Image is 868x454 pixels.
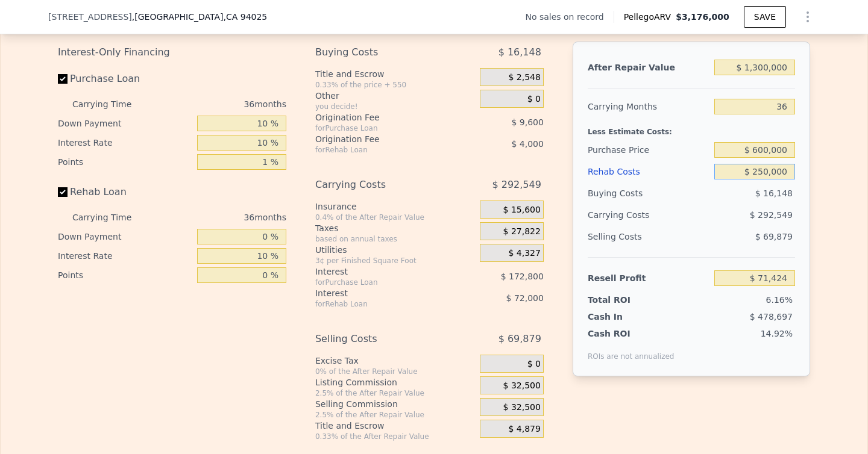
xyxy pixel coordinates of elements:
[315,299,450,309] div: for Rehab Loan
[315,287,450,299] div: Interest
[588,340,675,361] div: ROIs are not annualized
[588,161,709,182] div: Rehab Costs
[315,111,450,123] div: Origination Fee
[58,114,192,133] div: Down Payment
[315,90,475,102] div: Other
[588,226,709,247] div: Selling Costs
[315,68,475,80] div: Title and Escrow
[588,182,709,204] div: Buying Costs
[315,266,450,278] div: Interest
[58,152,192,172] div: Points
[58,181,192,203] label: Rehab Loan
[156,95,286,114] div: 36 months
[766,295,793,305] span: 6.16%
[315,234,475,244] div: based on annual taxes
[315,133,450,145] div: Origination Fee
[492,174,541,196] span: $ 292,549
[315,256,475,266] div: 3¢ per Finished Square Foot
[744,6,786,28] button: SAVE
[58,133,192,152] div: Interest Rate
[511,117,543,127] span: $ 9,600
[58,187,68,197] input: Rehab Loan
[156,208,286,227] div: 36 months
[750,312,793,322] span: $ 478,697
[676,12,729,22] span: $3,176,000
[498,328,541,350] span: $ 69,879
[315,102,475,111] div: you decide!
[624,11,676,23] span: Pellego ARV
[527,94,541,105] span: $ 0
[750,210,793,220] span: $ 292,549
[588,311,663,323] div: Cash In
[315,42,450,63] div: Buying Costs
[315,145,450,155] div: for Rehab Loan
[315,222,475,234] div: Taxes
[315,367,475,376] div: 0% of the After Repair Value
[588,267,709,289] div: Resell Profit
[315,388,475,398] div: 2.5% of the After Repair Value
[503,381,541,391] span: $ 32,500
[58,42,286,63] div: Interest-Only Financing
[315,80,475,90] div: 0.33% of the price + 550
[132,11,267,23] span: , [GEOGRAPHIC_DATA]
[498,42,541,63] span: $ 16,148
[796,5,820,29] button: Show Options
[315,213,475,222] div: 0.4% of the After Repair Value
[508,424,540,435] span: $ 4,879
[48,11,132,23] span: [STREET_ADDRESS]
[58,74,68,84] input: Purchase Loan
[588,96,709,117] div: Carrying Months
[755,188,793,198] span: $ 16,148
[588,328,675,340] div: Cash ROI
[72,95,151,114] div: Carrying Time
[511,139,543,149] span: $ 4,000
[315,278,450,287] div: for Purchase Loan
[315,355,475,367] div: Excise Tax
[506,293,544,303] span: $ 72,000
[527,359,541,370] span: $ 0
[588,117,795,139] div: Less Estimate Costs:
[588,139,709,161] div: Purchase Price
[315,420,475,432] div: Title and Escrow
[315,123,450,133] div: for Purchase Loan
[315,328,450,350] div: Selling Costs
[315,174,450,196] div: Carrying Costs
[755,232,793,241] span: $ 69,879
[58,246,192,266] div: Interest Rate
[503,205,541,216] span: $ 15,600
[58,266,192,285] div: Points
[315,376,475,388] div: Listing Commission
[508,248,540,259] span: $ 4,327
[223,12,267,22] span: , CA 94025
[58,227,192,246] div: Down Payment
[508,72,540,83] span: $ 2,548
[315,410,475,420] div: 2.5% of the After Repair Value
[315,244,475,256] div: Utilities
[58,68,192,90] label: Purchase Loan
[72,208,151,227] div: Carrying Time
[315,398,475,410] div: Selling Commission
[501,272,544,281] span: $ 172,800
[588,57,709,78] div: After Repair Value
[315,432,475,441] div: 0.33% of the After Repair Value
[503,402,541,413] span: $ 32,500
[588,204,663,226] div: Carrying Costs
[761,329,793,338] span: 14.92%
[525,11,613,23] div: No sales on record
[315,201,475,213] div: Insurance
[503,226,541,237] span: $ 27,822
[588,294,663,306] div: Total ROI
